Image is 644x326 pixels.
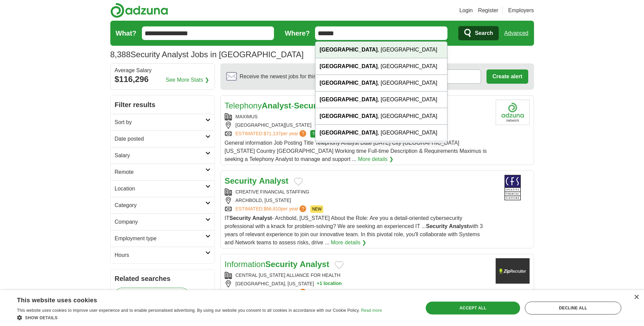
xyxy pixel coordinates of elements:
span: ? [299,289,306,296]
h2: Filter results [111,96,215,114]
div: Show details [17,314,382,321]
div: , [GEOGRAPHIC_DATA] [315,141,447,158]
div: Accept all [426,302,520,314]
img: Adzuna logo [110,3,168,18]
span: $66,810 [263,206,281,211]
a: Date posted [111,130,215,147]
h2: Location [115,185,205,193]
div: ARCHBOLD, [US_STATE] [225,197,490,204]
strong: [GEOGRAPHIC_DATA] [319,113,378,119]
span: This website uses cookies to improve user experience and to enable personalised advertising. By u... [17,308,360,313]
button: +1 location [317,280,342,287]
div: This website uses cookies [17,294,365,304]
a: Category [111,197,215,213]
a: Hours [111,247,215,263]
strong: Security [225,176,257,185]
button: Add to favorite jobs [294,178,303,186]
a: Company [111,213,215,230]
strong: Analyst [252,215,272,221]
img: Creative Financial Staffing logo [496,175,530,200]
span: ? [299,130,306,137]
strong: Analyst [262,101,291,110]
div: , [GEOGRAPHIC_DATA] [315,75,447,91]
a: InformationSecurity Analyst [225,260,329,269]
div: Close [634,295,639,300]
span: $71,137 [263,131,281,136]
strong: Analyst [449,223,469,229]
a: See More Stats ❯ [166,76,209,84]
div: [GEOGRAPHIC_DATA], [US_STATE] [225,280,490,287]
a: Login [459,6,473,15]
div: CENTRAL [US_STATE] ALLIANCE FOR HEALTH [225,272,490,279]
h2: Employment type [115,235,205,243]
span: Search [475,26,493,40]
a: ESTIMATED:$71,137per year? [236,130,308,138]
a: ESTIMATED:$88,639per year? [236,289,308,296]
span: $88,639 [263,289,281,295]
a: CREATIVE FINANCIAL STAFFING [236,189,310,195]
a: Register [478,6,498,15]
div: , [GEOGRAPHIC_DATA] [315,91,447,108]
div: [GEOGRAPHIC_DATA][US_STATE] [225,122,490,129]
h2: Category [115,201,205,209]
strong: [GEOGRAPHIC_DATA] [319,63,378,69]
h2: Related searches [115,273,210,284]
a: Salary [111,147,215,164]
button: Search [458,26,499,40]
a: Advanced [504,26,528,40]
strong: [GEOGRAPHIC_DATA] [319,80,378,86]
h2: Sort by [115,118,205,126]
a: More details ❯ [358,155,393,163]
strong: [GEOGRAPHIC_DATA] [319,97,378,102]
span: General information Job Posting Title Telephony Analyst Date [DATE] City [GEOGRAPHIC_DATA] [US_ST... [225,140,487,162]
label: What? [116,28,136,38]
a: More details ❯ [331,239,367,247]
div: MAXIMUS [225,113,490,120]
a: Employers [508,6,534,15]
div: , [GEOGRAPHIC_DATA] [315,125,447,141]
strong: Analyst [259,176,289,185]
label: Where? [285,28,310,38]
a: Sort by [111,114,215,130]
a: information security analyst [115,288,189,302]
h2: Remote [115,168,205,176]
span: 8,388 [110,48,131,61]
div: Average Salary [115,68,210,73]
h2: Hours [115,251,205,259]
img: Company logo [496,258,530,284]
div: $116,296 [115,73,210,85]
div: , [GEOGRAPHIC_DATA] [315,108,447,125]
strong: Security [265,260,298,269]
span: ? [299,205,306,212]
img: Company logo [496,100,530,125]
span: NEW [310,205,323,213]
span: Show details [25,315,58,320]
span: + [317,280,319,287]
a: Employment type [111,230,215,247]
a: Remote [111,164,215,180]
strong: Security [426,223,447,229]
strong: [GEOGRAPHIC_DATA] [319,47,378,53]
button: Add to favorite jobs [335,261,344,269]
span: IT - Archbold, [US_STATE] About the Role: Are you a detail-oriented cybersecurity professional wi... [225,215,483,245]
div: , [GEOGRAPHIC_DATA] [315,42,447,58]
a: ESTIMATED:$66,810per year? [236,205,308,213]
button: Create alert [486,69,528,84]
div: Decline all [525,302,621,314]
a: TelephonyAnalyst-SecurityClearance Required [225,101,399,110]
h2: Date posted [115,135,205,143]
span: TOP MATCH [310,130,337,138]
a: Read more, opens a new window [361,308,382,313]
strong: [GEOGRAPHIC_DATA] [319,130,378,136]
strong: Security [294,101,326,110]
h2: Company [115,218,205,226]
strong: Analyst [300,260,329,269]
a: Security Analyst [225,176,289,185]
div: , [GEOGRAPHIC_DATA] [315,58,447,75]
h1: Security Analyst Jobs in [GEOGRAPHIC_DATA] [110,50,304,59]
strong: Security [229,215,251,221]
a: Location [111,180,215,197]
h2: Salary [115,151,205,160]
span: Receive the newest jobs for this search : [240,73,356,81]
